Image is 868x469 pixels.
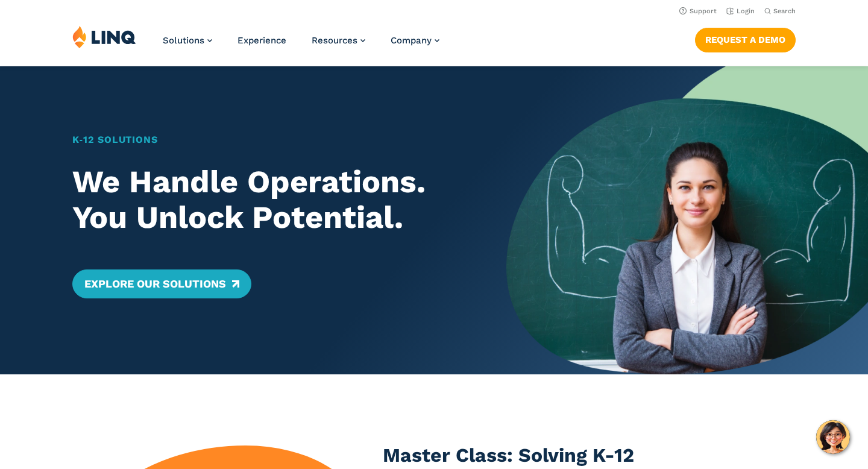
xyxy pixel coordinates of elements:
[72,25,136,48] img: LINQ | K‑12 Software
[72,269,251,298] a: Explore Our Solutions
[312,35,357,46] span: Resources
[72,133,471,147] h1: K‑12 Solutions
[679,7,717,15] a: Support
[506,66,868,374] img: Home Banner
[391,35,439,46] a: Company
[726,7,755,15] a: Login
[695,25,796,52] nav: Button Navigation
[163,35,204,46] span: Solutions
[764,7,796,16] button: Open Search Bar
[163,25,439,65] nav: Primary Navigation
[773,7,796,15] span: Search
[391,35,432,46] span: Company
[163,35,212,46] a: Solutions
[695,28,796,52] a: Request a Demo
[816,420,850,454] button: Hello, have a question? Let’s chat.
[72,164,471,236] h2: We Handle Operations. You Unlock Potential.
[312,35,365,46] a: Resources
[237,35,286,46] a: Experience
